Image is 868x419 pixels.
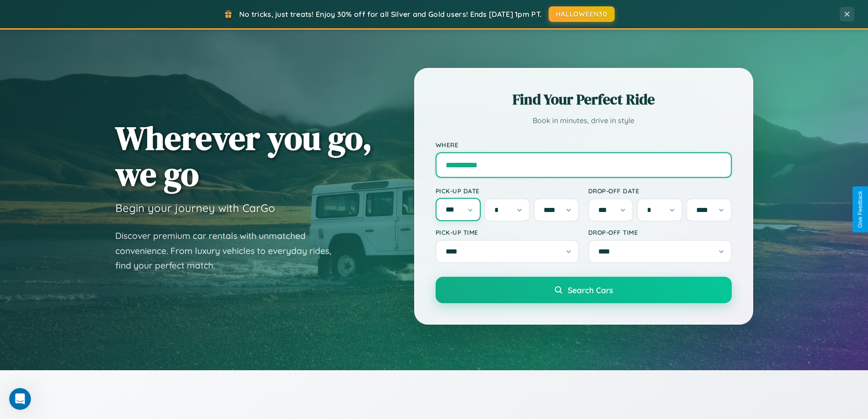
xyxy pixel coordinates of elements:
[436,187,579,195] label: Pick-up Date
[588,187,732,195] label: Drop-off Date
[568,285,613,295] span: Search Cars
[9,388,31,410] iframe: Intercom live chat
[436,89,732,109] h2: Find Your Perfect Ride
[115,120,372,192] h1: Wherever you go, we go
[436,114,732,127] p: Book in minutes, drive in style
[115,201,275,215] h3: Begin your journey with CarGo
[239,10,542,19] span: No tricks, just treats! Enjoy 30% off for all Silver and Gold users! Ends [DATE] 1pm PT.
[436,228,579,236] label: Pick-up Time
[436,277,732,303] button: Search Cars
[588,228,732,236] label: Drop-off Time
[436,141,732,149] label: Where
[115,228,343,273] p: Discover premium car rentals with unmatched convenience. From luxury vehicles to everyday rides, ...
[857,191,863,228] div: Give Feedback
[549,6,615,22] button: HALLOWEEN30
